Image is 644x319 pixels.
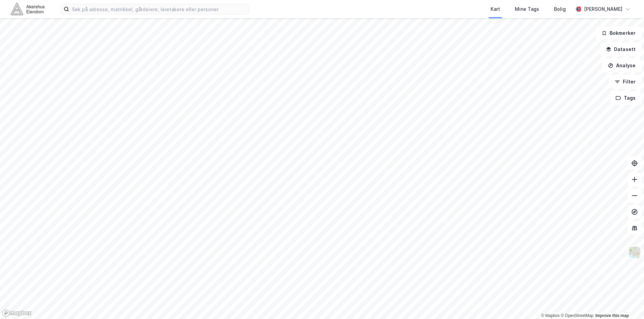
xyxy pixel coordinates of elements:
[600,43,641,56] button: Datasett
[595,313,629,318] a: Improve this map
[541,313,560,318] a: Mapbox
[610,91,641,105] button: Tags
[609,75,641,89] button: Filter
[2,309,32,317] a: Mapbox homepage
[491,5,500,13] div: Kart
[628,246,641,259] img: Z
[561,313,593,318] a: OpenStreetMap
[610,287,644,319] iframe: Chat Widget
[515,5,539,13] div: Mine Tags
[69,4,249,14] input: Søk på adresse, matrikkel, gårdeiere, leietakere eller personer
[610,287,644,319] div: Kontrollprogram for chat
[602,59,641,72] button: Analyse
[11,3,45,15] img: akershus-eiendom-logo.9091f326c980b4bce74ccdd9f866810c.svg
[554,5,566,13] div: Bolig
[584,5,622,13] div: [PERSON_NAME]
[596,26,641,40] button: Bokmerker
